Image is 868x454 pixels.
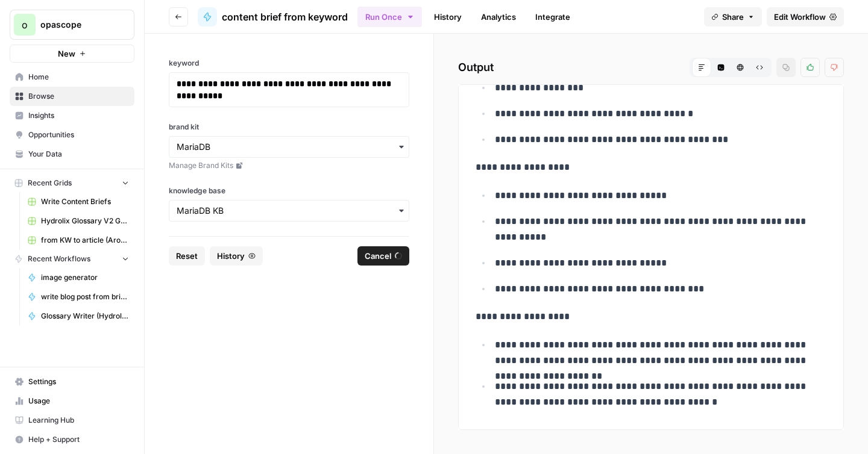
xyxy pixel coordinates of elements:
span: content brief from keyword [222,10,348,24]
input: MariaDB [177,141,401,153]
a: Your Data [10,145,134,164]
button: Reset [169,246,205,266]
a: Edit Workflow [767,7,844,26]
span: Opportunities [28,129,129,140]
a: Browse [10,87,134,106]
a: Analytics [474,7,523,26]
span: o [22,17,28,32]
label: brand kit [169,122,409,132]
input: MariaDB KB [177,205,401,217]
span: Recent Workflows [28,253,90,264]
span: write blog post from brief (Aroma360) [41,291,129,302]
button: Recent Workflows [10,250,134,268]
span: Help + Support [28,434,129,445]
span: from KW to article (Aroma360) [41,235,129,246]
span: History [217,250,245,262]
a: Glossary Writer (Hydrolix) [22,306,134,326]
span: Home [28,72,129,82]
a: Settings [10,372,134,391]
button: History [210,246,263,266]
span: Cancel [365,250,391,262]
span: Write Content Briefs [41,196,129,207]
a: image generator [22,268,134,287]
a: Learning Hub [10,411,134,430]
a: Usage [10,391,134,411]
button: Run Once [357,7,422,27]
span: Browse [28,91,129,102]
label: knowledge base [169,185,409,196]
label: keyword [169,58,409,69]
span: image generator [41,272,129,283]
span: Your Data [28,149,129,160]
button: Help + Support [10,430,134,449]
a: History [427,7,469,26]
span: Recent Grids [28,178,72,188]
span: Insights [28,110,129,121]
a: Integrate [528,7,577,26]
button: Share [704,7,762,26]
a: Insights [10,106,134,125]
button: Workspace: opascope [10,10,134,40]
span: Reset [176,250,198,262]
a: content brief from keyword [198,7,348,26]
span: Settings [28,376,129,387]
span: Hydrolix Glossary V2 Grid [41,216,129,226]
h2: Output [458,58,844,77]
span: Edit Workflow [774,11,826,23]
button: Recent Grids [10,174,134,192]
a: Home [10,67,134,87]
a: from KW to article (Aroma360) [22,231,134,250]
span: Learning Hub [28,415,129,426]
span: New [58,48,75,60]
a: Hydrolix Glossary V2 Grid [22,211,134,231]
a: Write Content Briefs [22,192,134,211]
span: opascope [40,19,113,31]
button: Cancel [357,246,409,266]
button: New [10,45,134,63]
span: Glossary Writer (Hydrolix) [41,311,129,322]
span: Share [722,11,744,23]
a: Opportunities [10,125,134,145]
a: write blog post from brief (Aroma360) [22,287,134,306]
a: Manage Brand Kits [169,160,409,171]
span: Usage [28,396,129,406]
